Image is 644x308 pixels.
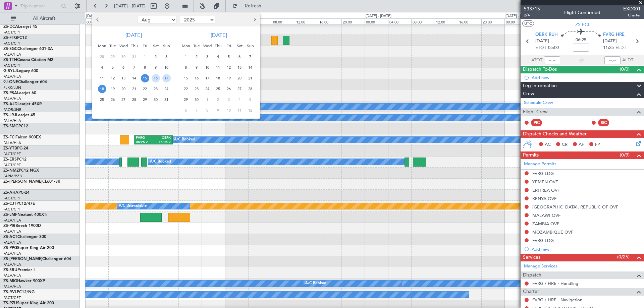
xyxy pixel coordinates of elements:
span: 21 [130,85,139,93]
div: 7-9-2025 [245,51,256,62]
span: 8 [203,106,212,115]
div: 12-10-2025 [245,105,256,116]
div: 19-8-2025 [107,83,118,94]
div: Tue [107,41,118,51]
div: 27-8-2025 [118,94,129,105]
div: 3-8-2025 [161,51,172,62]
div: 2-9-2025 [191,51,202,62]
div: 10-9-2025 [202,62,213,73]
div: 13-8-2025 [118,73,129,83]
div: 5-10-2025 [245,94,256,105]
span: 12 [109,74,117,82]
div: 31-8-2025 [161,94,172,105]
span: 29 [182,96,190,104]
span: 22 [182,85,190,93]
div: 16-9-2025 [191,73,202,83]
div: 8-10-2025 [202,105,213,116]
span: 5 [246,96,255,104]
span: 14 [246,63,255,72]
select: Select month [137,16,176,24]
div: 26-8-2025 [107,94,118,105]
div: 2-8-2025 [150,51,161,62]
div: 22-9-2025 [180,83,191,94]
div: Sat [234,41,245,51]
span: 2 [193,53,201,61]
span: 1 [141,53,149,61]
div: 6-8-2025 [118,62,129,73]
div: 4-10-2025 [234,94,245,105]
span: 16 [193,74,201,82]
span: 17 [203,74,212,82]
span: 3 [203,53,212,61]
span: 14 [130,74,139,82]
div: 17-9-2025 [202,73,213,83]
div: 15-8-2025 [140,73,150,83]
div: 21-8-2025 [129,83,140,94]
span: 18 [214,74,222,82]
span: 28 [246,85,255,93]
div: 19-9-2025 [223,73,234,83]
div: Tue [191,41,202,51]
span: 19 [109,85,117,93]
span: 4 [214,53,222,61]
div: 1-9-2025 [180,51,191,62]
span: 25 [214,85,222,93]
select: Select year [180,16,215,24]
span: 5 [109,63,117,72]
span: 12 [225,63,233,72]
div: 8-8-2025 [140,62,150,73]
span: 17 [162,74,171,82]
span: 10 [162,63,171,72]
span: 13 [119,74,128,82]
div: 15-9-2025 [180,73,191,83]
div: 24-9-2025 [202,83,213,94]
div: 10-10-2025 [223,105,234,116]
div: 7-10-2025 [191,105,202,116]
span: 6 [235,53,244,61]
div: 22-8-2025 [140,83,150,94]
div: 27-9-2025 [234,83,245,94]
span: 11 [235,106,244,115]
div: 6-9-2025 [234,51,245,62]
div: Mon [180,41,191,51]
span: 6 [182,106,190,115]
div: 9-9-2025 [191,62,202,73]
span: 7 [193,106,201,115]
div: 14-8-2025 [129,73,140,83]
span: 2 [214,96,222,104]
div: 29-8-2025 [140,94,150,105]
span: 28 [130,96,139,104]
div: 4-8-2025 [97,62,107,73]
div: 11-8-2025 [97,73,107,83]
span: 18 [98,85,106,93]
span: 8 [182,63,190,72]
span: 29 [141,96,149,104]
span: 1 [203,96,212,104]
span: 9 [152,63,160,72]
div: 8-9-2025 [180,62,191,73]
div: 5-9-2025 [223,51,234,62]
div: 21-9-2025 [245,73,256,83]
span: 16 [152,74,160,82]
span: 26 [225,85,233,93]
span: 21 [246,74,255,82]
span: 9 [214,106,222,115]
div: Wed [202,41,213,51]
div: 25-8-2025 [97,94,107,105]
span: 6 [119,63,128,72]
span: 30 [119,53,128,61]
span: 2 [152,53,160,61]
div: Fri [223,41,234,51]
div: 28-8-2025 [129,94,140,105]
span: 15 [141,74,149,82]
div: 23-9-2025 [191,83,202,94]
span: 3 [162,53,171,61]
div: 20-8-2025 [118,83,129,94]
div: 24-8-2025 [161,83,172,94]
div: 3-10-2025 [223,94,234,105]
span: 4 [98,63,106,72]
div: 2-10-2025 [213,94,223,105]
span: 28 [98,53,106,61]
span: 13 [235,63,244,72]
div: 16-8-2025 [150,73,161,83]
